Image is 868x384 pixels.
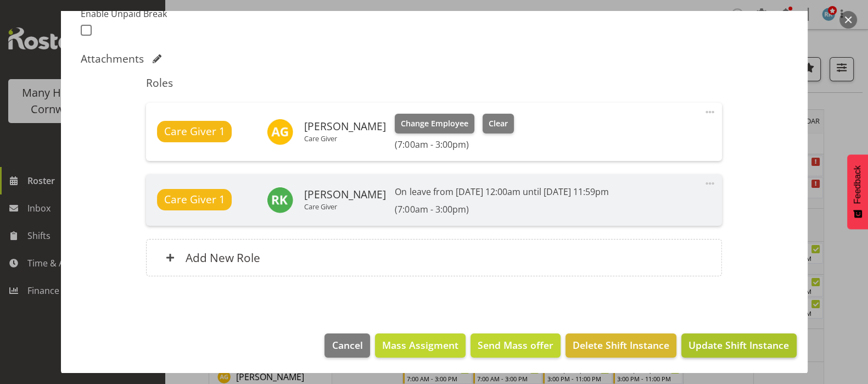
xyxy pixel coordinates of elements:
[565,333,676,358] button: Delete Shift Instance
[164,124,225,140] span: Care Giver 1
[304,188,386,201] h6: [PERSON_NAME]
[186,251,260,265] h6: Add New Role
[847,154,868,229] button: Feedback - Show survey
[304,134,386,143] p: Care Giver
[304,202,386,211] p: Care Giver
[401,118,468,130] span: Change Employee
[471,333,561,358] button: Send Mass offer
[304,120,386,132] h6: [PERSON_NAME]
[688,338,789,352] span: Update Shift Instance
[681,333,796,358] button: Update Shift Instance
[483,114,514,133] button: Clear
[267,119,293,145] img: angeline-galvez10166.jpg
[146,76,722,90] h5: Roles
[164,192,225,208] span: Care Giver 1
[853,165,863,204] span: Feedback
[324,333,369,358] button: Cancel
[489,118,508,130] span: Clear
[478,338,553,352] span: Send Mass offer
[375,333,466,358] button: Mass Assigment
[382,338,458,352] span: Mass Assigment
[395,204,608,215] h6: (7:00am - 3:00pm)
[573,338,669,352] span: Delete Shift Instance
[395,185,608,198] p: On leave from [DATE] 12:00am until [DATE] 11:59pm
[332,338,363,352] span: Cancel
[267,187,293,213] img: renu-kumar11474.jpg
[81,7,248,20] label: Enable Unpaid Break
[81,52,144,65] h5: Attachments
[395,139,513,150] h6: (7:00am - 3:00pm)
[395,114,474,133] button: Change Employee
